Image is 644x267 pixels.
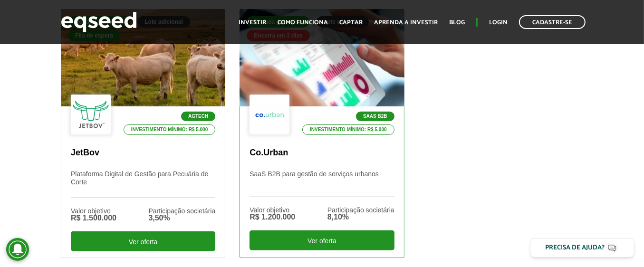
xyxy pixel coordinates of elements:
img: EqSeed [61,10,137,35]
a: Como funciona [278,19,328,26]
p: Investimento mínimo: R$ 5.000 [302,124,394,135]
div: Ver oferta [71,231,215,251]
a: Rodada garantida Lote adicional Encerra em 3 dias SaaS B2B Investimento mínimo: R$ 5.000 Co.Urban... [240,9,404,258]
p: Investimento mínimo: R$ 5.000 [124,124,216,135]
p: Agtech [181,112,215,121]
div: 3,50% [148,214,215,222]
a: Blog [449,19,465,26]
div: R$ 1.200.000 [250,213,295,221]
div: Ver oferta [250,230,394,250]
div: Participação societária [148,208,215,214]
div: Participação societária [327,207,394,213]
p: JetBov [71,148,215,158]
p: Plataforma Digital de Gestão para Pecuária de Corte [71,170,215,198]
p: Co.Urban [250,148,394,158]
div: Valor objetivo [71,208,116,214]
div: R$ 1.500.000 [71,214,116,222]
p: SaaS B2B para gestão de serviços urbanos [250,170,394,197]
p: SaaS B2B [356,112,394,121]
a: Fila de espera Rodada garantida Lote adicional Fila de espera Agtech Investimento mínimo: R$ 5.00... [61,9,225,258]
a: Aprenda a investir [374,19,438,26]
div: 8,10% [327,213,394,221]
a: Captar [339,19,363,26]
a: Investir [239,19,266,26]
a: Cadastre-se [519,15,586,29]
a: Login [489,19,508,26]
div: Valor objetivo [250,207,295,213]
